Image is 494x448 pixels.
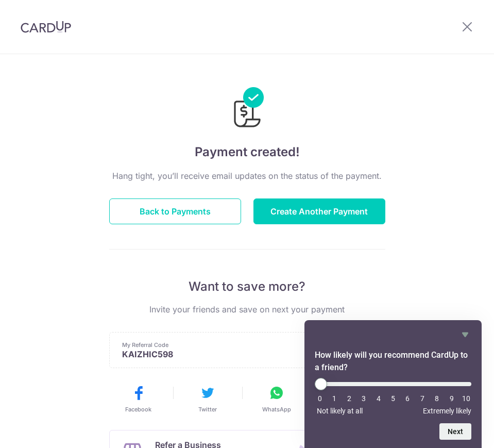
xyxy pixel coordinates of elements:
li: 2 [344,394,354,403]
p: My Referral Code [122,341,309,349]
p: Hang tight, you’ll receive email updates on the status of the payment. [109,170,385,182]
button: Next question [439,423,471,440]
h4: Payment created! [109,143,385,161]
li: 10 [461,394,471,403]
li: 5 [388,394,398,403]
button: Back to Payments [109,198,241,224]
button: Hide survey [459,328,471,341]
span: WhatsApp [262,405,291,413]
img: Payments [231,87,264,130]
span: Twitter [198,405,217,413]
p: Want to save more? [109,278,385,295]
p: Invite your friends and save on next your payment [109,303,385,316]
span: Not likely at all [317,407,363,415]
button: Create Another Payment [253,198,385,224]
img: CardUp [21,21,71,33]
li: 3 [359,394,369,403]
li: 8 [432,394,442,403]
li: 1 [329,394,339,403]
button: WhatsApp [246,385,307,413]
div: How likely will you recommend CardUp to a friend? Select an option from 0 to 10, with 0 being Not... [315,378,471,415]
span: Facebook [125,405,151,413]
button: Twitter [177,385,238,413]
p: KAIZHIC598 [122,349,309,359]
li: 6 [402,394,413,403]
li: 7 [417,394,428,403]
li: 9 [447,394,457,403]
li: 4 [373,394,384,403]
div: How likely will you recommend CardUp to a friend? Select an option from 0 to 10, with 0 being Not... [315,328,471,440]
h2: How likely will you recommend CardUp to a friend? Select an option from 0 to 10, with 0 being Not... [315,349,471,374]
button: Facebook [108,385,169,413]
span: Extremely likely [423,407,471,415]
li: 0 [315,394,325,403]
